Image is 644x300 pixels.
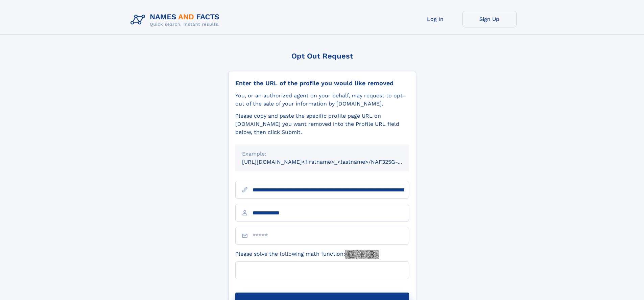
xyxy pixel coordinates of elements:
div: You, or an authorized agent on your behalf, may request to opt-out of the sale of your informatio... [235,92,409,108]
div: Example: [242,150,402,158]
div: Enter the URL of the profile you would like removed [235,79,409,87]
div: Opt Out Request [228,52,416,60]
a: Log In [408,11,462,27]
div: Please copy and paste the specific profile page URL on [DOMAIN_NAME] you want removed into the Pr... [235,112,409,136]
img: Logo Names and Facts [128,11,225,29]
a: Sign Up [462,11,517,27]
label: Please solve the following math function: [235,250,379,259]
small: [URL][DOMAIN_NAME]<firstname>_<lastname>/NAF325G-xxxxxxxx [242,159,422,165]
